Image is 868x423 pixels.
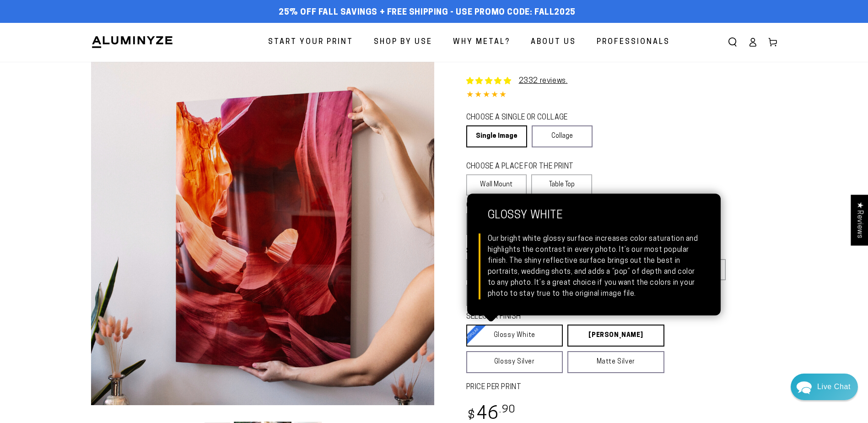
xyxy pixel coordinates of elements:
[466,259,515,280] label: 8x8
[597,36,670,49] span: Professionals
[468,410,475,422] span: $
[524,30,583,54] a: About Us
[567,351,664,373] a: Matte Silver
[531,36,576,49] span: About Us
[279,8,576,18] span: 25% off FALL Savings + Free Shipping - Use Promo Code: FALL2025
[722,32,743,52] summary: Search our site
[261,30,360,54] a: Start Your Print
[519,77,568,85] a: 2332 reviews.
[268,36,353,49] span: Start Your Print
[466,325,563,347] a: Glossy White
[466,174,527,195] label: Wall Mount
[466,285,515,306] label: 30x30
[466,351,563,373] a: Glossy Silver
[488,210,700,233] strong: Glossy White
[531,174,592,195] label: Table Top
[374,36,432,49] span: Shop By Use
[817,374,851,400] div: Contact Us Directly
[532,125,593,147] a: Collage
[567,325,664,347] a: [PERSON_NAME]
[466,162,584,172] legend: CHOOSE A PLACE FOR THE PRINT
[466,312,642,322] legend: SELECT A FINISH
[791,374,858,400] div: Chat widget toggle
[466,382,777,393] label: PRICE PER PRINT
[466,125,527,147] a: Single Image
[488,233,700,299] div: Our bright white glossy surface increases color saturation and highlights the contrast in every p...
[446,30,517,54] a: Why Metal?
[499,405,516,415] sup: .90
[466,246,649,257] legend: SELECT A SIZE
[466,201,585,211] legend: CHOOSE A SHAPE
[590,30,677,54] a: Professionals
[466,113,584,123] legend: CHOOSE A SINGLE OR COLLAGE
[466,89,777,102] div: 4.85 out of 5.0 stars
[367,30,439,54] a: Shop By Use
[851,195,868,245] div: Click to open Judge.me floating reviews tab
[91,35,173,49] img: Aluminyze
[453,36,510,49] span: Why Metal?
